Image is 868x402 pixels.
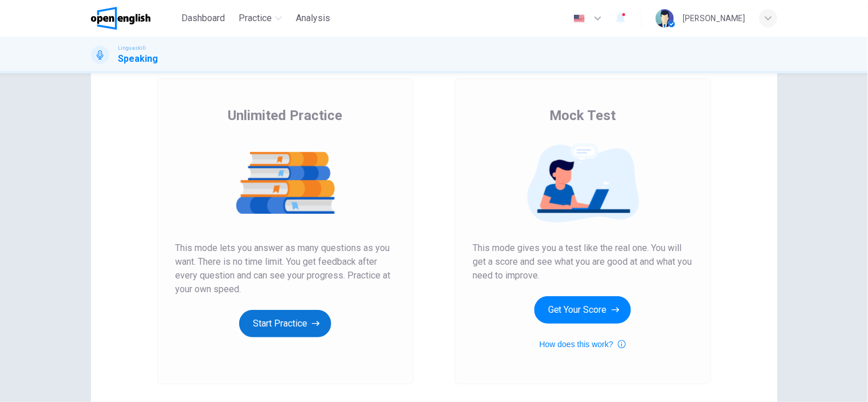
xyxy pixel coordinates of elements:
button: How does this work? [540,337,626,351]
button: Practice [234,8,287,29]
a: OpenEnglish logo [91,7,177,30]
span: Practice [239,11,272,25]
img: Profile picture [656,9,674,27]
span: Linguaskill [118,44,146,52]
button: Analysis [291,8,335,29]
span: Dashboard [181,11,225,25]
h1: Speaking [118,52,158,66]
button: Start Practice [239,310,331,337]
span: Analysis [296,11,330,25]
span: This mode gives you a test like the real one. You will get a score and see what you are good at a... [473,241,693,282]
span: Mock Test [549,106,616,125]
img: en [572,14,586,23]
img: OpenEnglish logo [91,7,151,30]
div: [PERSON_NAME] [683,11,746,25]
button: Get Your Score [534,296,631,324]
span: This mode lets you answer as many questions as you want. There is no time limit. You get feedback... [176,241,395,296]
button: Dashboard [177,8,229,29]
span: Unlimited Practice [228,106,343,125]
